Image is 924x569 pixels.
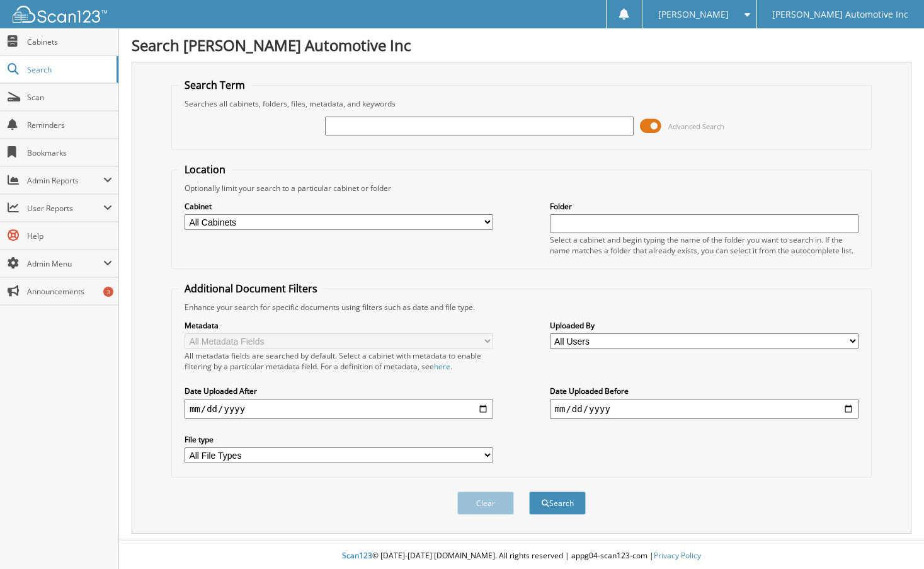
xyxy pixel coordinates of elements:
span: Reminders [27,120,112,130]
div: 3 [103,287,113,297]
div: All metadata fields are searched by default. Select a cabinet with metadata to enable filtering b... [185,350,494,372]
legend: Additional Document Filters [178,282,324,296]
span: Announcements [27,286,112,297]
label: Folder [550,201,859,212]
span: Scan [27,92,112,103]
span: User Reports [27,203,103,214]
span: Cabinets [27,37,112,47]
span: [PERSON_NAME] [658,11,729,18]
a: Privacy Policy [654,550,701,561]
span: Scan123 [342,550,372,561]
span: Bookmarks [27,147,112,158]
span: Admin Menu [27,258,103,269]
span: [PERSON_NAME] Automotive Inc [772,11,908,18]
div: Enhance your search for specific documents using filters such as date and file type. [178,302,865,313]
label: Metadata [185,320,494,331]
button: Clear [457,491,514,515]
legend: Search Term [178,78,251,92]
button: Search [529,491,586,515]
span: Help [27,231,112,241]
label: Date Uploaded After [185,386,494,396]
legend: Location [178,163,232,176]
a: here [434,361,450,372]
label: File type [185,434,494,445]
label: Date Uploaded Before [550,386,859,396]
span: Advanced Search [668,122,724,131]
div: Optionally limit your search to a particular cabinet or folder [178,183,865,193]
input: end [550,399,859,419]
span: Search [27,64,110,75]
input: start [185,399,494,419]
div: Searches all cabinets, folders, files, metadata, and keywords [178,98,865,109]
label: Uploaded By [550,320,859,331]
label: Cabinet [185,201,494,212]
img: scan123-logo-white.svg [13,6,107,23]
h1: Search [PERSON_NAME] Automotive Inc [132,35,911,55]
span: Admin Reports [27,175,103,186]
div: Select a cabinet and begin typing the name of the folder you want to search in. If the name match... [550,234,859,256]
